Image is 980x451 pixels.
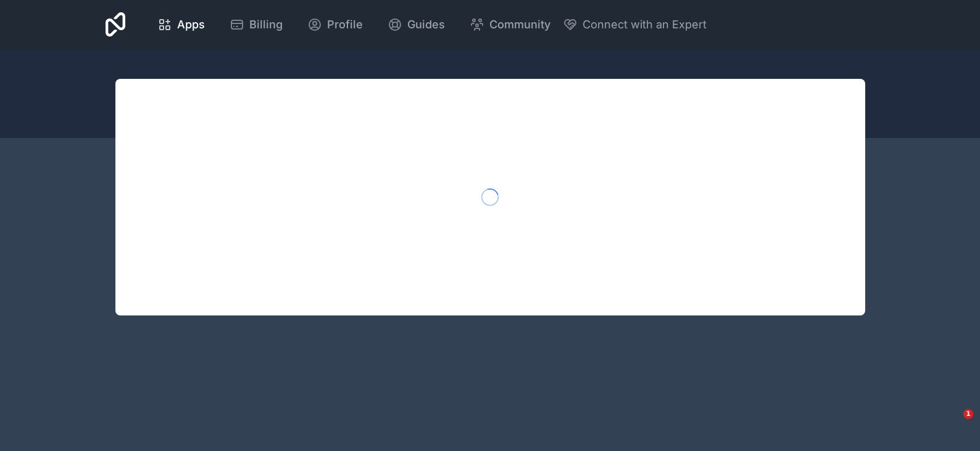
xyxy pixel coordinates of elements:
[489,16,550,33] span: Community
[563,16,707,33] button: Connect with an Expert
[938,409,968,439] iframe: Intercom live chat
[963,409,973,419] span: 1
[177,16,205,33] span: Apps
[583,16,707,33] span: Connect with an Expert
[220,11,293,38] a: Billing
[407,16,445,33] span: Guides
[460,11,560,38] a: Community
[297,11,373,38] a: Profile
[378,11,455,38] a: Guides
[147,11,215,38] a: Apps
[327,16,363,33] span: Profile
[249,16,283,33] span: Billing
